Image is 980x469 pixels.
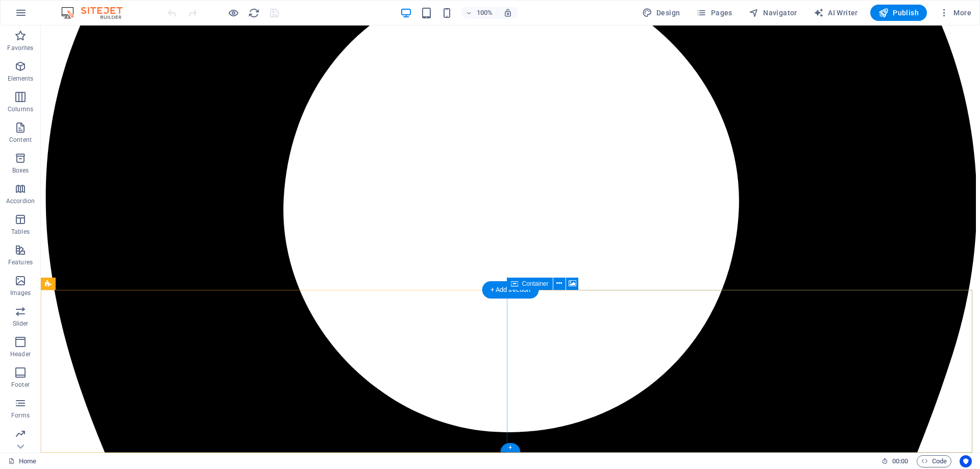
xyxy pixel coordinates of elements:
p: Content [9,136,32,144]
p: Forms [11,411,30,419]
p: Tables [11,228,30,236]
button: Design [638,5,684,21]
span: Container [522,281,549,287]
h6: 100% [477,7,493,19]
p: Elements [8,75,34,83]
span: Navigator [749,8,797,18]
button: Navigator [745,5,801,21]
button: reload [248,7,260,19]
span: Design [642,8,680,18]
button: Usercentrics [960,455,972,467]
div: + Add section [482,281,539,299]
p: Boxes [12,166,29,175]
p: Accordion [6,197,35,205]
p: Slider [13,319,29,328]
p: Images [10,289,31,297]
button: Click here to leave preview mode and continue editing [227,7,239,19]
i: On resize automatically adjust zoom level to fit chosen device. [503,8,512,17]
div: Design (Ctrl+Alt+Y) [638,5,684,21]
i: Reload page [248,7,260,19]
button: 100% [461,7,498,19]
button: Code [917,455,951,467]
button: More [935,5,975,21]
div: + [500,443,520,452]
button: AI Writer [810,5,862,21]
p: Features [8,258,33,266]
a: Click to cancel selection. Double-click to open Pages [8,455,36,467]
p: Footer [11,381,30,389]
button: Publish [870,5,927,21]
span: : [899,457,901,465]
span: AI Writer [814,8,858,18]
p: Header [10,350,31,358]
img: Editor Logo [59,7,135,19]
span: Pages [696,8,732,18]
span: More [939,8,971,18]
p: Columns [8,105,33,113]
span: Publish [878,8,919,18]
h6: Session time [881,455,909,467]
span: 00 00 [892,455,908,467]
p: Favorites [7,44,33,52]
span: Code [921,455,947,467]
button: Pages [692,5,736,21]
